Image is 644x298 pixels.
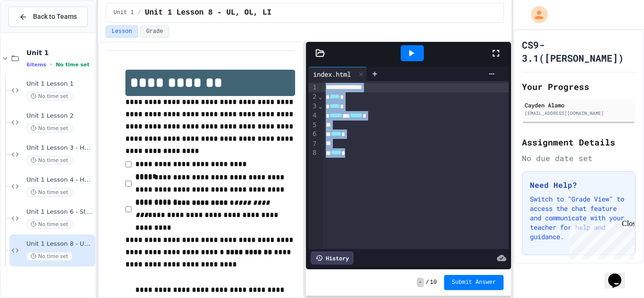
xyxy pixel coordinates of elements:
h2: Your Progress [522,80,636,93]
div: index.html [308,69,355,79]
div: 1 [308,83,318,92]
div: 7 [308,139,318,149]
iframe: chat widget [604,260,635,289]
div: No due date set [522,153,636,164]
span: Unit 1 Lesson 8 - UL, OL, LI [26,240,93,248]
span: No time set [26,124,73,133]
span: 6 items [26,62,46,68]
button: Grade [140,25,169,38]
iframe: chat widget [566,219,635,259]
span: Fold line [318,93,322,100]
div: 2 [308,92,318,102]
h1: CS9-3.1([PERSON_NAME]) [522,38,636,64]
span: No time set [56,62,90,68]
span: 10 [430,279,437,286]
button: Lesson [106,25,138,38]
span: Submit Answer [452,279,496,286]
div: My Account [521,4,550,25]
span: No time set [26,92,73,101]
span: Unit 1 Lesson 4 - Headlines Lab [26,176,93,184]
span: No time set [26,252,73,261]
p: Switch to "Grade View" to access the chat feature and communicate with your teacher for help and ... [530,194,627,242]
div: 8 [308,148,318,158]
div: Chat with us now!Close [4,4,65,60]
span: • [50,61,52,68]
div: index.html [308,67,367,81]
h2: Assignment Details [522,136,636,149]
span: Unit 1 [26,48,93,57]
span: / [426,279,429,286]
button: Submit Answer [444,275,504,290]
span: No time set [26,188,73,197]
span: Unit 1 Lesson 3 - Heading and paragraph tags [26,144,93,152]
span: No time set [26,156,73,165]
button: Back to Teams [8,7,88,27]
span: Unit 1 Lesson 2 [26,112,93,120]
h3: Need Help? [530,179,627,191]
span: - [417,278,424,287]
div: 5 [308,121,318,130]
span: Fold line [318,102,322,110]
span: Unit 1 Lesson 1 [26,80,93,88]
span: Unit 1 Lesson 8 - UL, OL, LI [145,7,272,18]
span: Unit 1 [114,9,134,16]
span: Back to Teams [33,12,77,22]
div: Cayden Alamo [525,101,633,109]
div: 4 [308,111,318,121]
span: Unit 1 Lesson 6 - Stations 1 [26,208,93,216]
div: [EMAIL_ADDRESS][DOMAIN_NAME] [525,110,633,117]
div: 6 [308,129,318,139]
div: 3 [308,102,318,111]
span: No time set [26,220,73,229]
span: / [138,9,141,16]
div: History [311,251,354,265]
